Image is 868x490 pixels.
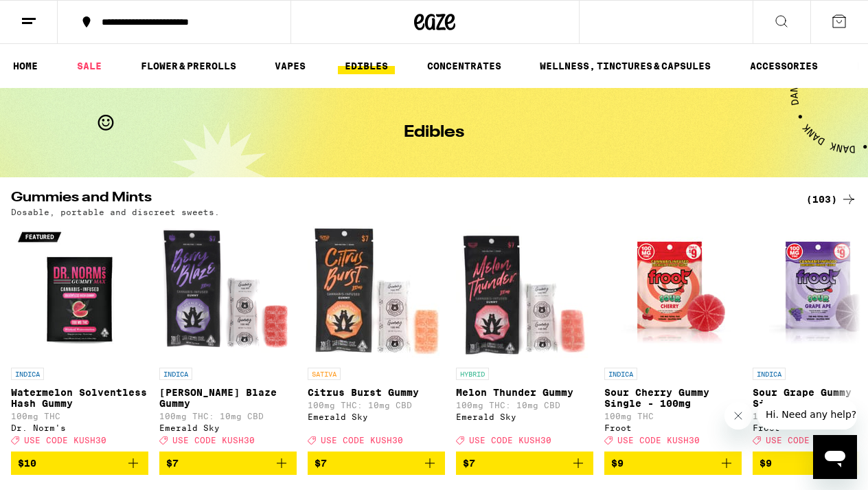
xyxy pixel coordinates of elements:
[11,387,148,409] p: Watermelon Solventless Hash Gummy
[757,399,857,430] iframe: Message from company
[308,401,445,410] p: 100mg THC: 10mg CBD
[172,436,255,445] span: USE CODE KUSH30
[159,412,297,421] p: 100mg THC: 10mg CBD
[604,223,742,361] img: Froot - Sour Cherry Gummy Single - 100mg
[456,452,593,475] button: Add to bag
[321,436,403,445] span: USE CODE KUSH30
[308,223,445,452] a: Open page for Citrus Burst Gummy from Emerald Sky
[24,436,106,445] span: USE CODE KUSH30
[11,368,44,380] p: INDICA
[813,435,857,479] iframe: Button to launch messaging window
[456,412,593,421] div: Emerald Sky
[724,402,752,430] iframe: Close message
[11,191,790,208] h2: Gummies and Mints
[617,436,700,445] span: USE CODE KUSH30
[134,58,243,74] a: FLOWER & PREROLLS
[338,58,395,74] a: EDIBLES
[11,223,148,452] a: Open page for Watermelon Solventless Hash Gummy from Dr. Norm's
[11,208,220,216] p: Dosable, portable and discreet sweets.
[159,368,192,380] p: INDICA
[456,387,593,398] p: Melon Thunder Gummy
[11,223,148,361] img: Dr. Norm's - Watermelon Solventless Hash Gummy
[159,452,297,475] button: Add to bag
[604,387,742,409] p: Sour Cherry Gummy Single - 100mg
[404,124,464,141] h1: Edibles
[159,223,297,361] img: Emerald Sky - Berry Blaze Gummy
[806,191,857,208] a: (103)
[604,423,742,432] div: Froot
[604,368,637,380] p: INDICA
[308,387,445,398] p: Citrus Burst Gummy
[11,452,148,475] button: Add to bag
[604,412,742,421] p: 100mg THC
[463,458,475,469] span: $7
[18,458,36,469] span: $10
[420,58,508,74] a: CONCENTRATES
[766,436,848,445] span: USE CODE KUSH30
[533,58,718,74] a: WELLNESS, TINCTURES & CAPSULES
[11,423,148,432] div: Dr. Norm's
[159,223,297,452] a: Open page for Berry Blaze Gummy from Emerald Sky
[611,458,624,469] span: $9
[469,436,551,445] span: USE CODE KUSH30
[159,387,297,409] p: [PERSON_NAME] Blaze Gummy
[604,452,742,475] button: Add to bag
[743,58,825,74] a: ACCESSORIES
[456,223,593,361] img: Emerald Sky - Melon Thunder Gummy
[166,458,179,469] span: $7
[456,368,489,380] p: HYBRID
[308,368,341,380] p: SATIVA
[70,58,108,74] a: SALE
[456,401,593,410] p: 100mg THC: 10mg CBD
[315,458,327,469] span: $7
[308,452,445,475] button: Add to bag
[308,223,445,361] img: Emerald Sky - Citrus Burst Gummy
[753,368,786,380] p: INDICA
[11,412,148,421] p: 100mg THC
[604,223,742,452] a: Open page for Sour Cherry Gummy Single - 100mg from Froot
[268,58,312,74] a: VAPES
[759,458,772,469] span: $9
[456,223,593,452] a: Open page for Melon Thunder Gummy from Emerald Sky
[6,58,45,74] a: HOME
[308,412,445,421] div: Emerald Sky
[159,423,297,432] div: Emerald Sky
